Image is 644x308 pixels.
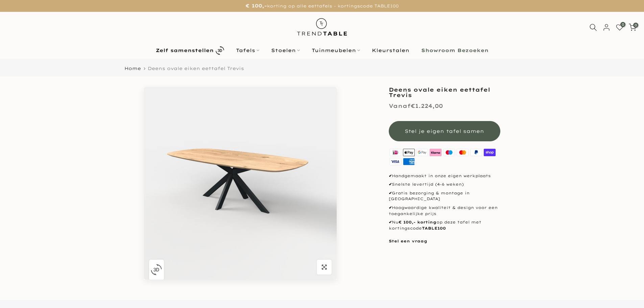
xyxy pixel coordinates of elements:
[389,190,500,202] p: Gratis bezorging & montage in [GEOGRAPHIC_DATA]
[389,157,402,166] img: visa
[399,220,436,224] strong: € 100,- korting
[389,205,500,217] p: Hoogwaardige kwaliteit & design voor een toegankelijke prijs
[156,48,214,53] b: Zelf samenstellen
[389,239,427,243] a: Stel een vraag
[292,12,352,42] img: trend-table
[124,66,141,71] a: Home
[389,173,500,179] p: Handgemaakt in onze eigen werkplaats
[389,205,392,210] strong: ✔
[245,3,267,9] strong: € 100,-
[421,48,488,53] b: Showroom Bezoeken
[389,191,392,195] strong: ✔
[389,182,392,187] strong: ✔
[415,148,429,157] img: google pay
[483,148,496,157] img: shopify pay
[443,148,456,157] img: maestro
[389,219,500,231] p: Nu op deze tafel met kortingscode
[620,22,625,27] span: 0
[265,46,306,54] a: Stoelen
[402,148,415,157] img: apple pay
[230,46,265,54] a: Tafels
[150,45,230,56] a: Zelf samenstellen
[389,148,402,157] img: ideal
[616,24,623,31] a: 0
[456,148,470,157] img: master
[402,157,415,166] img: american express
[389,220,392,224] strong: ✔
[148,66,244,71] span: Deens ovale eiken eettafel Trevis
[389,182,500,188] p: Snelste levertijd (4-6 weken)
[415,46,494,54] a: Showroom Bezoeken
[422,226,446,231] strong: TABLE100
[389,87,500,98] h1: Deens ovale eiken eettafel Trevis
[1,274,34,307] iframe: toggle-frame
[306,46,366,54] a: Tuinmeubelen
[389,102,411,109] span: Vanaf
[151,264,162,275] img: 3D_icon.svg
[389,101,443,111] div: €1.224,00
[469,148,483,157] img: paypal
[633,23,638,28] span: 0
[366,46,415,54] a: Kleurstalen
[405,128,484,134] span: Stel je eigen tafel samen
[389,121,500,141] button: Stel je eigen tafel samen
[429,148,443,157] img: klarna
[629,24,636,31] a: 0
[389,173,392,178] strong: ✔
[8,2,636,10] p: korting op alle eettafels - kortingscode TABLE100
